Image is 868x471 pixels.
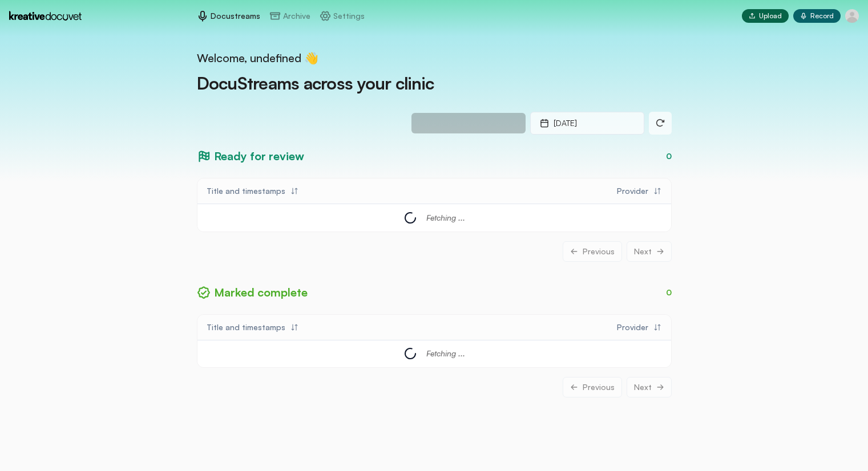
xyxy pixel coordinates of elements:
[320,10,365,22] a: Settings
[200,317,306,338] button: Title and timestamps
[214,148,304,164] span: Ready for review
[793,9,841,23] button: Record
[759,11,782,21] span: Upload
[810,11,834,21] span: Record
[357,72,434,94] span: your clinic
[666,287,672,298] div: 0
[666,151,672,162] div: 0
[426,348,465,359] p: Fetching ...
[283,10,310,22] p: Archive
[333,10,365,22] p: Settings
[530,112,644,135] button: [DATE]
[269,10,310,22] a: Archive
[197,10,260,22] a: Docustreams
[200,181,306,201] button: Title and timestamps
[610,317,669,338] button: Provider
[742,9,789,23] button: Upload
[845,9,859,23] img: Profile Picture
[554,117,577,129] p: [DATE]
[214,285,308,301] span: Marked complete
[610,181,669,201] button: Provider
[197,66,672,94] h1: DocuStreams across
[426,212,465,224] p: Fetching ...
[211,10,260,22] p: Docustreams
[197,50,672,66] p: Welcome, undefined 👋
